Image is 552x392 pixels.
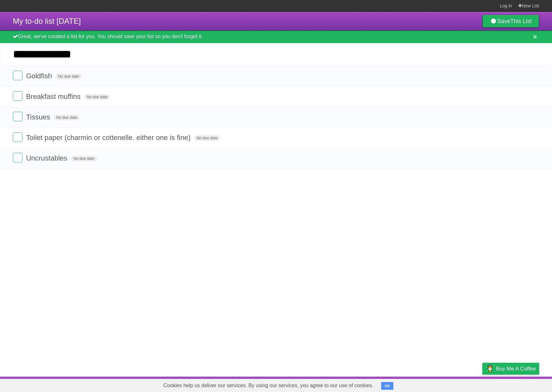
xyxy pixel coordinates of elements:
[26,72,54,80] span: Goldfish
[84,94,110,100] span: No due date
[510,18,532,24] b: This List
[381,382,394,390] button: OK
[157,379,380,392] span: Cookies help us deliver our services. By using our services, you agree to our use of cookies.
[26,154,69,162] span: Uncrustables
[26,134,192,142] span: Toilet paper (charmin or cottenelle. either one is fine)
[482,363,539,375] a: Buy me a coffee
[13,112,22,121] label: Done
[482,15,539,28] a: SaveThis List
[26,113,52,121] span: Tissues
[13,132,22,142] label: Done
[13,91,22,101] label: Done
[13,71,22,80] label: Done
[13,17,81,25] span: My to-do list [DATE]
[418,378,444,390] a: Developers
[452,378,466,390] a: Terms
[474,378,491,390] a: Privacy
[71,156,97,161] span: No due date
[499,378,539,390] a: Suggest a feature
[26,92,82,100] span: Breakfast muffins
[496,363,536,374] span: Buy me a coffee
[13,153,22,162] label: Done
[397,378,410,390] a: About
[486,363,494,374] img: Buy me a coffee
[194,135,220,141] span: No due date
[56,74,82,79] span: No due date
[54,115,80,120] span: No due date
